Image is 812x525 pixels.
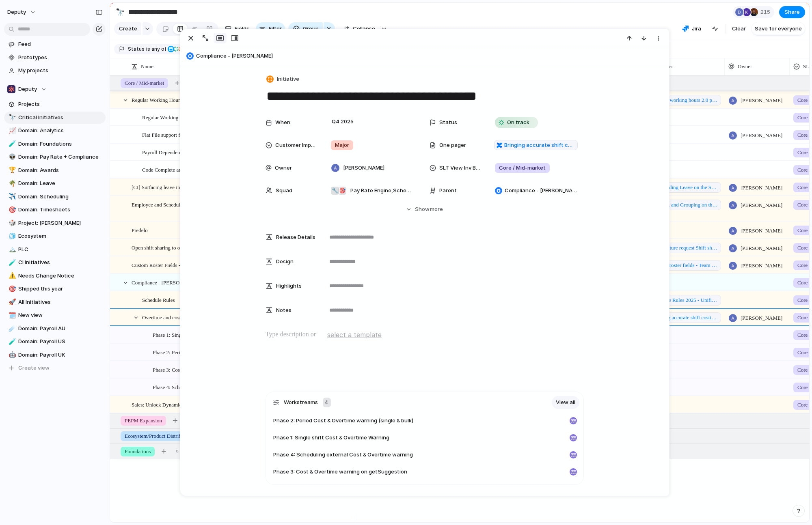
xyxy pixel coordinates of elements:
div: ☄️Domain: Payroll AU [4,323,106,335]
span: Show [415,205,430,213]
span: Phase 4: Scheduling external Cost & Overtime warning [153,382,270,392]
a: 🧪Domain: Payroll US [4,336,106,348]
span: Design [276,258,294,266]
span: [PERSON_NAME] [741,314,782,322]
span: more [430,205,443,213]
span: Pay Rate Engine , Scheduling [350,187,413,195]
a: 🤖Domain: Payroll UK [4,349,106,361]
span: Employee and Schedule Filtering [132,200,202,209]
button: 🔭 [114,6,127,19]
button: 🔭 [7,114,15,122]
span: Prototypes [18,54,103,62]
span: Phase 1: Single shift Cost & Overtime Warning [153,330,253,339]
button: 🏔️ [7,245,15,254]
button: Filter [256,22,285,35]
span: Needs Change Notice [18,272,103,280]
span: Clear [732,25,746,33]
span: [PERSON_NAME] [741,262,782,270]
span: On track [507,118,529,127]
button: Clear [729,22,749,35]
span: [PERSON_NAME] [741,97,782,105]
a: My projects [4,65,106,77]
span: PEPM Expansion [125,417,162,425]
button: Fields [222,22,253,35]
button: 🧪 [7,258,15,267]
div: 🚀 [9,297,14,307]
span: Compliance - [PERSON_NAME] [196,52,665,60]
a: Custom roster fields - Team member visiblity [641,260,721,271]
a: View all [552,396,579,409]
button: Showmore [266,202,584,217]
span: [PERSON_NAME] [741,244,782,252]
a: 🏆Domain: Awards [4,164,106,176]
span: [PERSON_NAME] [741,184,782,192]
span: SLT View Inv Bucket [439,164,482,172]
span: Domain: Foundations [18,140,103,148]
div: 🔧 [331,187,339,195]
span: 215 [760,8,773,16]
a: Projects [4,98,106,110]
div: 🎲 [9,218,14,228]
span: Domain: Awards [18,166,103,174]
span: [PERSON_NAME] [343,164,384,172]
span: [PERSON_NAME] [741,201,782,209]
span: Feed [18,40,103,48]
div: 🤖 [9,350,14,359]
span: Phase 3: Cost & Overtime warning on getSuggestion [273,468,407,476]
button: 🎯 [7,285,15,293]
span: [PERSON_NAME] [741,227,782,235]
button: Collapse [338,22,379,35]
a: 🔭Critical Initiatives [4,112,106,124]
button: 📈 [7,127,15,135]
span: is [146,45,150,53]
button: 🎲 [7,219,15,227]
span: Owner [738,62,752,71]
span: My projects [18,67,103,75]
span: Workstreams [284,398,318,407]
a: CI Including Leave on the Schedule Export Week by Area and Team Member [641,182,721,193]
button: 🧪 [7,338,15,346]
a: 🚀All Initiatives [4,296,106,308]
a: Schedule Rules 2025 - Unified Rules Engine [641,295,721,306]
a: 🗓️New view [4,309,106,321]
a: Idea Feature request Shift sharing to other locations within the business [641,243,721,253]
div: 📈Domain: Analytics [4,125,106,137]
span: Create view [18,364,50,372]
span: Q4 2025 [330,117,356,127]
div: ⚠️ [9,271,14,280]
div: 🧊 [9,232,14,241]
span: Phase 2: Period Cost & Overtime warning (single & bulk) [153,347,275,357]
a: 🧪CI Initiatives [4,256,106,269]
span: select a template [327,330,382,340]
button: 🤖 [7,351,15,359]
span: Core / Mid-market [499,164,546,172]
a: Filtering and Grouping on the schedule [641,200,721,210]
span: Collapse [353,25,375,33]
span: deputy [7,8,26,16]
a: Feed [4,38,106,50]
span: Phase 4: Scheduling external Cost & Overtime warning [273,451,413,459]
span: Schedule Rules [142,295,175,304]
span: CI Initiatives [18,258,103,267]
span: Overtime and cost breakdowns on schedule [142,312,234,322]
button: 🎯 [7,206,15,214]
span: Regular Working Hours migration - GA Begins [142,112,242,122]
span: All Initiatives [18,298,103,306]
div: 🧪 [9,258,14,267]
a: Prototypes [4,52,106,64]
button: Share [779,6,805,18]
a: 🏔️PLC [4,243,106,256]
span: Initiative [277,75,299,83]
div: 👽Domain: Pay Rate + Compliance [4,151,106,163]
button: ☄️ [7,325,15,333]
button: ⚠️ [7,272,15,280]
span: Core / Mid-market [125,79,164,87]
a: 🌴Domain: Leave [4,177,106,189]
span: Squad [276,187,292,195]
span: Custom roster fields - Team member visiblity [652,261,719,269]
span: [PERSON_NAME] [741,131,782,140]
